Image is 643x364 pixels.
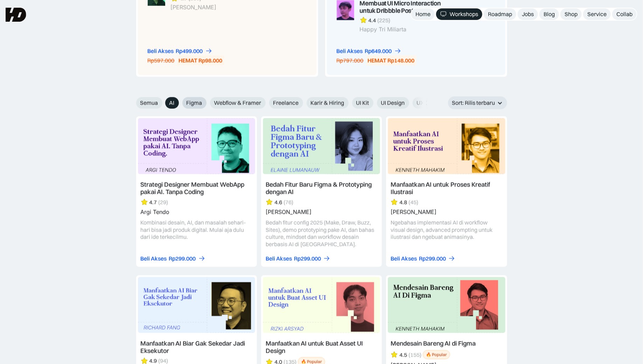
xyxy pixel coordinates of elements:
div: Rp597.000 [148,57,175,64]
span: Karir & Hiring [311,99,344,106]
a: Service [583,8,611,20]
div: Beli Akses [148,47,174,55]
div: Beli Akses [337,47,363,55]
span: UI Design [381,99,405,106]
div: Sort: Rilis terbaru [452,99,495,106]
a: Beli AksesRp299.000 [141,255,205,262]
div: Blog [544,10,555,18]
a: Beli AksesRp499.000 [148,47,212,55]
a: Roadmap [484,8,516,20]
div: Rp797.000 [337,57,364,64]
div: Happy Tri Miliarta [360,26,457,33]
div: Rp499.000 [176,47,203,55]
a: Beli AksesRp299.000 [391,255,455,262]
a: Beli AksesRp299.000 [266,255,330,262]
div: Rp299.000 [419,255,446,262]
span: Webflow & Framer [214,99,261,106]
div: Rp299.000 [294,255,321,262]
span: UI Kit [356,99,369,106]
span: UX Design [417,99,443,106]
span: Freelance [273,99,299,106]
a: Collab [612,8,637,20]
div: Collab [616,10,632,18]
div: Beli Akses [141,255,167,262]
a: Workshops [436,8,482,20]
form: Email Form [136,97,427,108]
span: Figma [187,99,202,106]
a: Shop [560,8,582,20]
div: Jobs [522,10,534,18]
a: Beli AksesRp649.000 [337,47,401,55]
div: Shop [565,10,578,18]
div: HEMAT Rp148.000 [368,57,415,64]
a: Jobs [518,8,538,20]
div: Workshops [449,10,478,18]
a: Blog [539,8,559,20]
div: HEMAT Rp98.000 [179,57,223,64]
div: Beli Akses [266,255,292,262]
div: Home [415,10,431,18]
div: Roadmap [488,10,512,18]
div: Rp649.000 [365,47,392,55]
div: Rp299.000 [169,255,196,262]
div: Service [587,10,607,18]
span: AI [169,99,175,106]
span: Semua [140,99,158,106]
div: (225) [378,16,391,24]
div: [PERSON_NAME] [171,4,267,10]
a: Home [411,8,435,20]
div: Sort: Rilis terbaru [448,96,507,109]
div: Beli Akses [391,255,417,262]
div: 4.4 [369,16,376,24]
